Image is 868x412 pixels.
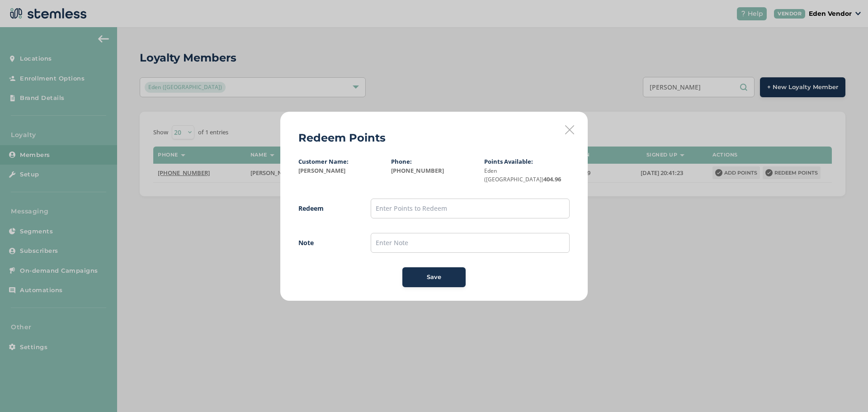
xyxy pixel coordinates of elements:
[298,238,353,247] label: Note
[371,199,570,218] input: Enter Points to Redeem
[484,167,543,184] small: Eden ([GEOGRAPHIC_DATA])
[298,166,384,175] label: [PERSON_NAME]
[298,157,349,166] label: Customer Name:
[484,166,570,184] label: 404.96
[391,166,476,175] label: [PHONE_NUMBER]
[391,157,412,166] label: Phone:
[402,267,466,287] button: Save
[371,233,570,253] input: Enter Note
[298,130,386,146] h2: Redeem Points
[484,157,533,166] label: Points Available:
[427,273,441,282] span: Save
[823,369,868,412] iframe: Chat Widget
[298,204,353,213] label: Redeem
